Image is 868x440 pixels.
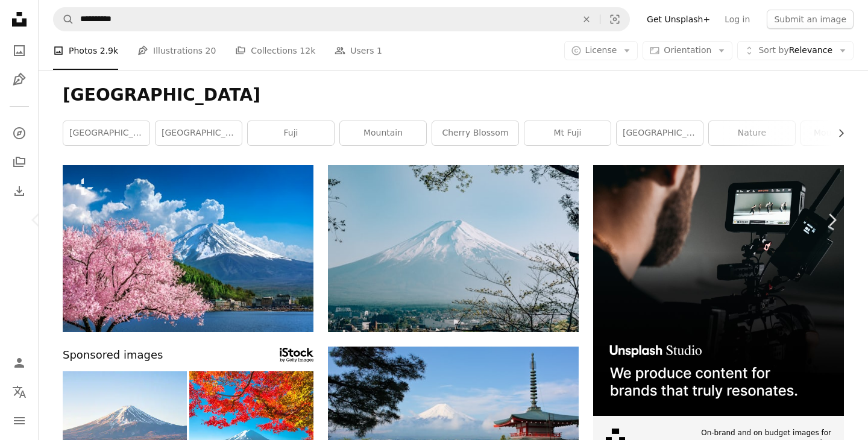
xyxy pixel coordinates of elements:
[709,121,795,145] a: nature
[767,10,854,29] button: Submit an image
[63,243,313,254] a: Fuji mountain and cherry blossoms in spring, Japan.
[328,243,579,254] a: white and black mountain under blue sky during daytime
[664,45,711,55] span: Orientation
[137,31,216,70] a: Illustrations 20
[63,165,313,332] img: Fuji mountain and cherry blossoms in spring, Japan.
[717,10,757,29] a: Log in
[7,380,31,404] button: Language
[593,165,844,416] img: file-1715652217532-464736461acbimage
[63,347,163,364] span: Sponsored images
[7,121,31,145] a: Explore
[737,41,854,60] button: Sort byRelevance
[7,68,31,92] a: Illustrations
[54,8,74,31] button: Search Unsplash
[758,45,788,55] span: Sort by
[617,121,703,145] a: [GEOGRAPHIC_DATA]
[7,409,31,433] button: Menu
[300,44,315,57] span: 12k
[796,162,868,278] a: Next
[600,8,629,31] button: Visual search
[573,8,600,31] button: Clear
[328,165,579,332] img: white and black mountain under blue sky during daytime
[377,44,382,57] span: 1
[7,150,31,174] a: Collections
[585,45,617,55] span: License
[7,351,31,375] a: Log in / Sign up
[63,84,844,106] h1: [GEOGRAPHIC_DATA]
[432,121,518,145] a: cherry blossom
[340,121,426,145] a: mountain
[335,31,382,70] a: Users 1
[758,45,832,57] span: Relevance
[524,121,611,145] a: mt fuji
[643,41,732,60] button: Orientation
[235,31,315,70] a: Collections 12k
[7,39,31,63] a: Photos
[156,121,242,145] a: [GEOGRAPHIC_DATA]
[830,121,844,145] button: scroll list to the right
[206,44,216,57] span: 20
[640,10,717,29] a: Get Unsplash+
[63,121,149,145] a: [GEOGRAPHIC_DATA]
[328,424,579,435] a: Mount Fuji, Japan
[53,7,630,31] form: Find visuals sitewide
[248,121,334,145] a: fuji
[564,41,638,60] button: License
